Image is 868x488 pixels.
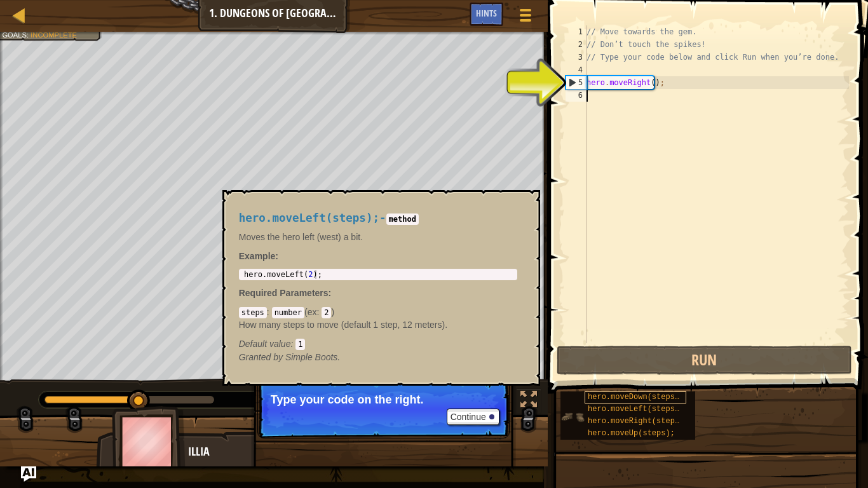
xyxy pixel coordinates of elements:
[566,89,587,102] div: 6
[21,466,36,482] button: Ask AI
[112,406,186,477] img: thang_avatar_frame.png
[290,339,295,349] span: :
[322,307,331,318] code: 2
[239,251,278,261] strong: :
[516,388,541,414] button: Toggle fullscreen
[239,352,341,362] em: Simple Boots.
[239,318,517,331] p: How many steps to move (default 1 step, 12 meters).
[239,212,379,224] span: hero.moveLeft(steps);
[566,64,587,76] div: 4
[560,405,585,429] img: portrait.png
[239,251,276,261] span: Example
[316,307,322,317] span: :
[272,307,304,318] code: number
[267,307,272,317] span: :
[386,213,419,225] code: method
[239,306,517,350] div: ( )
[588,417,688,426] span: hero.moveRight(steps);
[239,352,285,362] span: Granted by
[239,307,267,318] code: steps
[566,76,587,89] div: 5
[510,3,541,32] button: Show game menu
[308,307,317,317] span: ex
[588,429,675,438] span: hero.moveUp(steps);
[239,212,517,224] h4: -
[239,339,291,349] span: Default value
[329,288,332,298] span: :
[557,346,853,375] button: Run
[271,393,496,406] p: Type your code on the right.
[566,25,587,38] div: 1
[239,231,517,243] p: Moves the hero left (west) a bit.
[239,288,329,298] span: Required Parameters
[476,7,497,19] span: Hints
[566,38,587,51] div: 2
[566,51,587,64] div: 3
[588,405,684,414] span: hero.moveLeft(steps);
[295,339,305,350] code: 1
[588,393,684,402] span: hero.moveDown(steps);
[447,409,499,425] button: Continue
[188,444,439,460] div: Illia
